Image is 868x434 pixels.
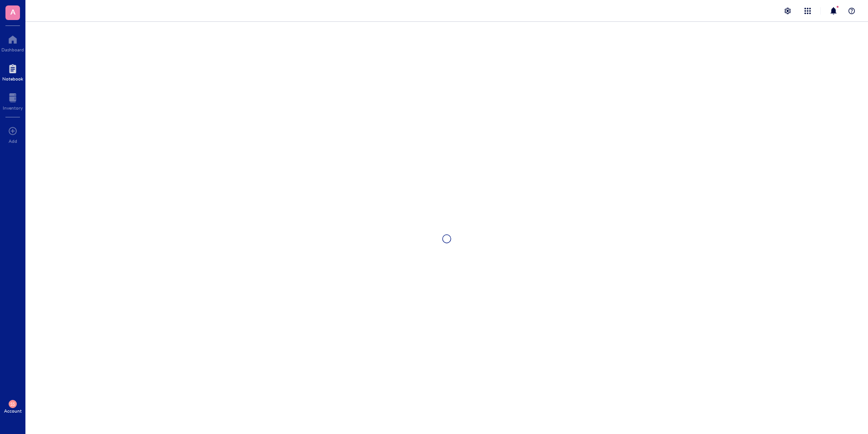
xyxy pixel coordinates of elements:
[10,402,15,407] span: SS
[2,76,23,81] div: Notebook
[4,408,22,414] div: Account
[3,105,23,111] div: Inventory
[10,6,15,17] span: A
[1,32,24,52] a: Dashboard
[1,47,24,52] div: Dashboard
[9,138,17,144] div: Add
[2,61,23,81] a: Notebook
[3,91,23,111] a: Inventory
